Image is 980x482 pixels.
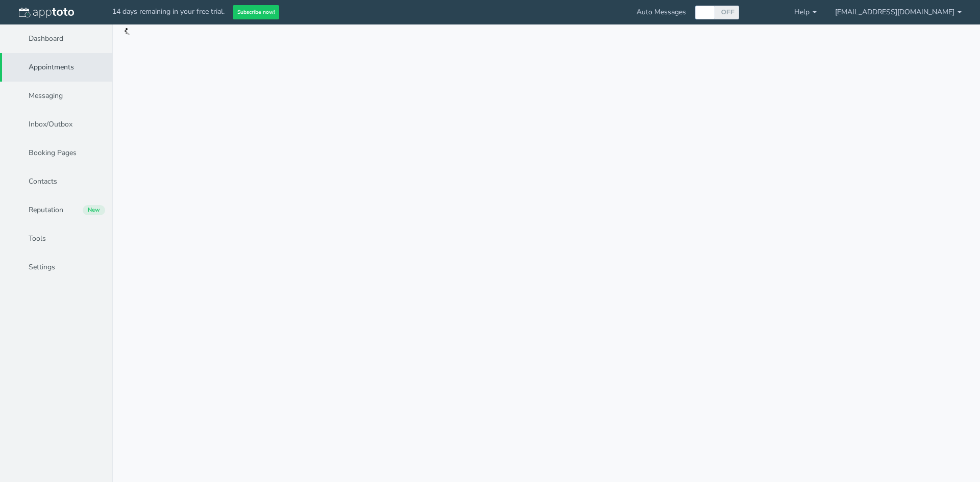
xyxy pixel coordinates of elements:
[636,7,686,17] span: Auto Messages
[721,8,735,16] label: OFF
[29,234,46,244] span: Tools
[29,62,74,72] span: Appointments
[29,205,63,215] span: Reputation
[29,119,72,130] span: Inbox/Outbox
[29,148,77,158] span: Booking Pages
[29,91,63,101] span: Messaging
[29,34,63,44] span: Dashboard
[83,205,105,215] div: New
[112,7,225,16] span: 14 days remaining in your free trial.
[29,176,57,187] span: Contacts
[29,262,55,272] span: Settings
[233,5,279,20] button: Subscribe now!
[19,8,74,18] img: logo-apptoto--white.svg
